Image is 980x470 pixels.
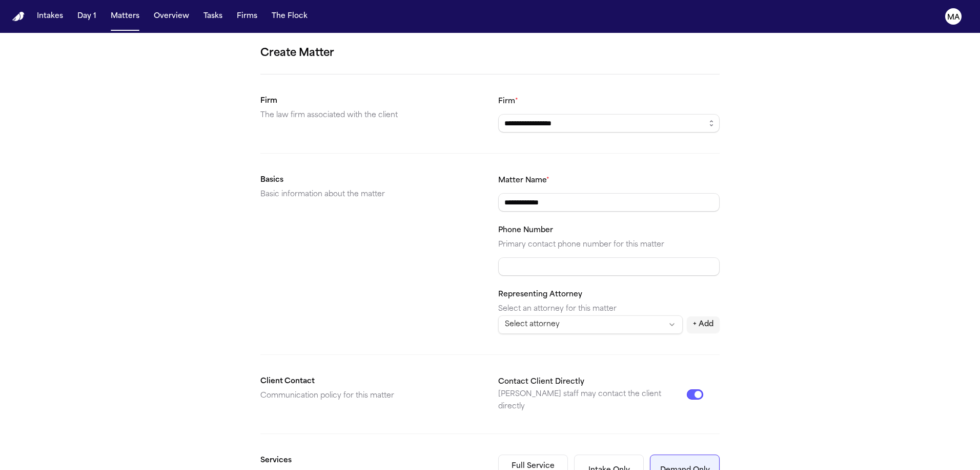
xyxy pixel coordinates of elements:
[498,227,553,234] label: Phone Number
[498,239,720,251] p: Primary contact phone number for this matter
[107,7,144,26] button: Matters
[199,7,227,26] button: Tasks
[260,375,482,388] h2: Client Contact
[498,98,518,105] label: Firm
[73,7,100,26] button: Day 1
[498,388,687,413] p: [PERSON_NAME] staff may contact the client directly
[12,12,25,22] a: Home
[687,316,720,333] button: + Add
[260,189,482,201] p: Basic information about the matter
[150,7,193,26] button: Overview
[498,177,549,184] label: Matter Name
[260,390,482,402] p: Communication policy for this matter
[498,291,582,298] label: Representing Attorney
[268,7,312,26] button: The Flock
[498,378,584,386] label: Contact Client Directly
[260,45,720,62] h1: Create Matter
[498,114,720,133] input: Select a firm
[233,7,261,26] button: Firms
[33,7,67,26] button: Intakes
[12,12,25,22] img: Finch Logo
[498,303,720,315] p: Select an attorney for this matter
[260,174,482,186] h2: Basics
[498,315,683,334] button: Select attorney
[260,109,482,122] p: The law firm associated with the client
[260,455,482,467] h2: Services
[260,95,482,107] h2: Firm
